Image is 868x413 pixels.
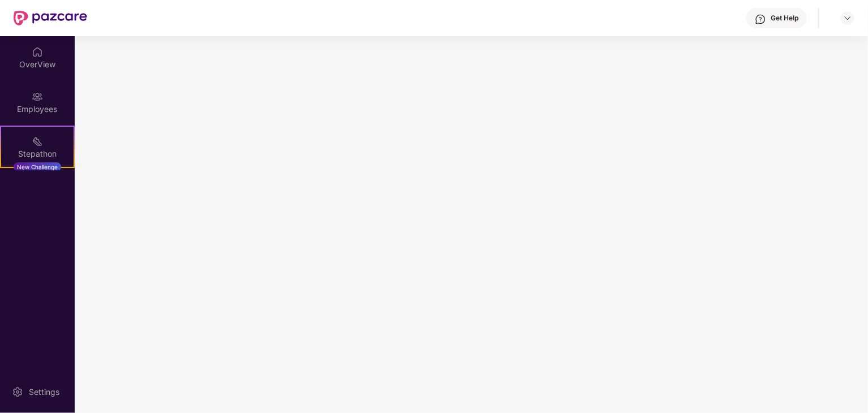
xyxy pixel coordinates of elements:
div: New Challenge [14,162,61,171]
div: Get Help [771,14,798,23]
div: Stepathon [1,148,74,160]
div: Settings [25,386,63,398]
img: svg+xml;base64,PHN2ZyB4bWxucz0iaHR0cDovL3d3dy53My5vcmcvMjAwMC9zdmciIHdpZHRoPSIyMSIgaGVpZ2h0PSIyMC... [32,136,43,147]
img: New Pazcare Logo [14,11,87,25]
img: svg+xml;base64,PHN2ZyBpZD0iRW1wbG95ZWVzIiB4bWxucz0iaHR0cDovL3d3dy53My5vcmcvMjAwMC9zdmciIHdpZHRoPS... [32,91,43,102]
img: svg+xml;base64,PHN2ZyBpZD0iU2V0dGluZy0yMHgyMCIgeG1sbnM9Imh0dHA6Ly93d3cudzMub3JnLzIwMDAvc3ZnIiB3aW... [12,386,23,398]
img: svg+xml;base64,PHN2ZyBpZD0iSGVscC0zMngzMiIgeG1sbnM9Imh0dHA6Ly93d3cudzMub3JnLzIwMDAvc3ZnIiB3aWR0aD... [755,14,766,25]
img: svg+xml;base64,PHN2ZyBpZD0iSG9tZSIgeG1sbnM9Imh0dHA6Ly93d3cudzMub3JnLzIwMDAvc3ZnIiB3aWR0aD0iMjAiIG... [32,46,43,58]
img: svg+xml;base64,PHN2ZyBpZD0iRHJvcGRvd24tMzJ4MzIiIHhtbG5zPSJodHRwOi8vd3d3LnczLm9yZy8yMDAwL3N2ZyIgd2... [843,14,852,23]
